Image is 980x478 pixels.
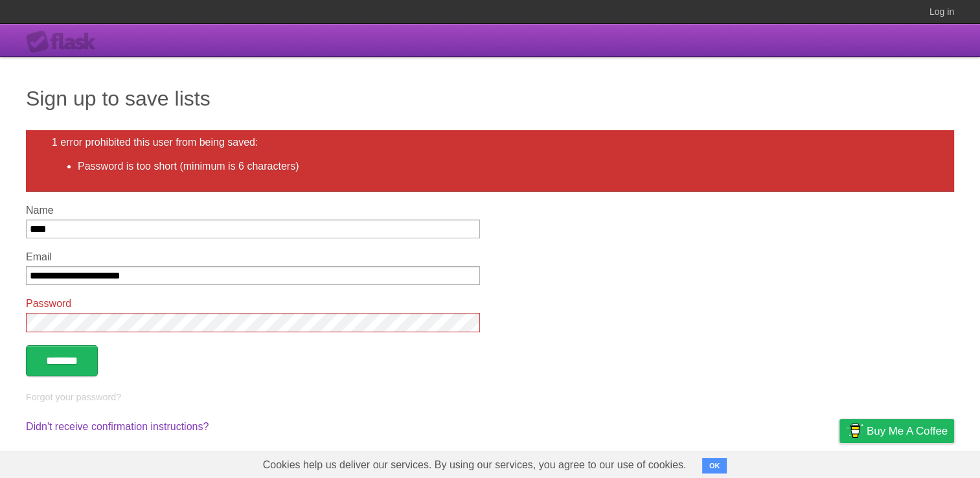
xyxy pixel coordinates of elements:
[26,392,121,402] a: Forgot your password?
[26,83,954,114] h1: Sign up to save lists
[26,421,209,432] a: Didn't receive confirmation instructions?
[867,420,948,442] span: Buy me a coffee
[839,419,954,443] a: Buy me a coffee
[26,30,104,54] div: Flask
[78,159,928,174] li: Password is too short (minimum is 6 characters)
[52,137,928,148] h2: 1 error prohibited this user from being saved:
[846,420,863,442] img: Buy me a coffee
[250,452,700,478] span: Cookies help us deliver our services. By using our services, you agree to our use of cookies.
[26,251,480,263] label: Email
[702,458,727,473] button: OK
[26,298,480,310] label: Password
[26,205,480,216] label: Name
